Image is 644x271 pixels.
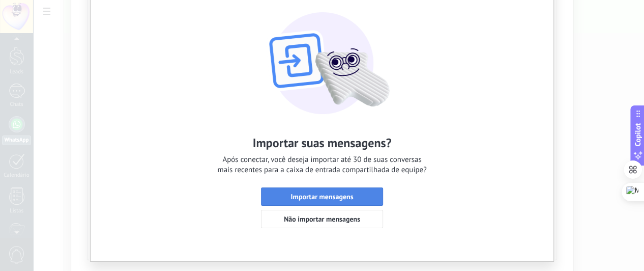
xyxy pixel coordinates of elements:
[633,123,643,147] span: Copilot
[284,215,360,223] span: Não importar mensagens
[291,193,354,200] span: Importar mensagens
[261,210,383,228] button: Não importar mensagens
[253,135,392,151] h2: Importar suas mensagens?
[217,155,426,175] span: Após conectar, você deseja importar até 30 de suas conversas mais recentes para a caixa de entrad...
[261,187,383,206] button: Importar mensagens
